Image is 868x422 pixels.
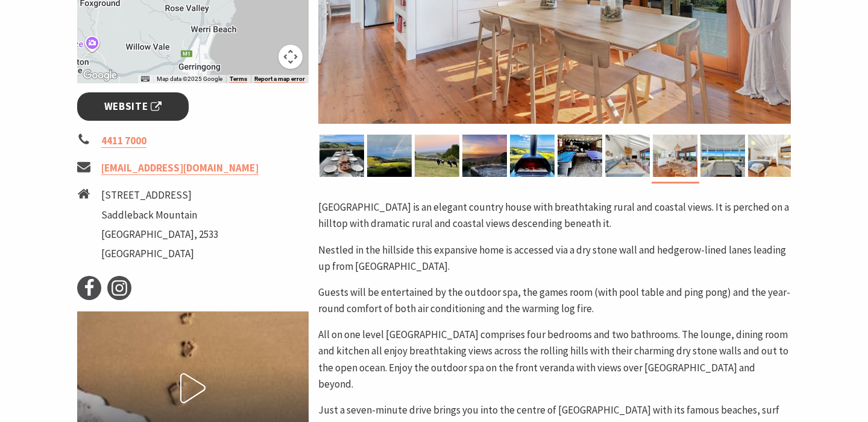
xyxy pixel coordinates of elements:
[101,226,218,243] li: [GEOGRAPHIC_DATA], 2533
[318,284,791,317] p: Guests will be entertained by the outdoor spa, the games room (with pool table and ping pong) and...
[318,199,791,232] p: [GEOGRAPHIC_DATA] is an elegant country house with breathtaking rural and coastal views. It is pe...
[367,135,412,177] img: rainbow view
[80,68,120,83] img: Google
[278,45,303,69] button: Map camera controls
[653,135,697,177] img: Dining room and kitchen
[77,92,189,121] a: Website
[318,242,791,275] p: Nestled in the hillside this expansive home is accessed via a dry stone wall and hedgerow-lined l...
[80,68,120,83] a: Open this area in Google Maps (opens a new window)
[605,135,650,177] img: lounge
[748,135,793,177] img: main bed
[415,135,459,177] img: cows
[157,75,222,82] span: Map data ©2025 Google
[462,135,507,177] img: The view from the deck at sunrise
[318,327,791,392] p: All on one level [GEOGRAPHIC_DATA] comprises four bedrooms and two bathrooms. The lounge, dining ...
[101,161,259,175] a: [EMAIL_ADDRESS][DOMAIN_NAME]
[319,135,364,177] img: lunch with a view
[104,98,162,115] span: Website
[101,134,146,148] a: 4411 7000
[558,135,602,177] img: games room
[141,75,149,83] button: Keyboard shortcuts
[101,187,218,203] li: [STREET_ADDRESS]
[101,207,218,223] li: Saddleback Mountain
[510,135,555,177] img: pizza oven
[254,75,305,83] a: Report a map error
[230,75,247,83] a: Terms (opens in new tab)
[101,246,218,262] li: [GEOGRAPHIC_DATA]
[700,135,745,177] img: kitchen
